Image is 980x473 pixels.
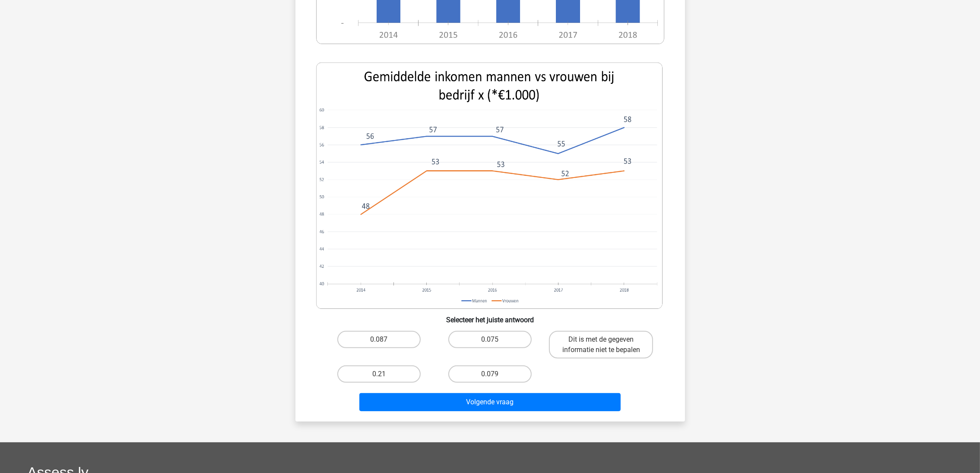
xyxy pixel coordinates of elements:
button: Volgende vraag [359,393,621,411]
label: 0.21 [337,365,421,383]
h6: Selecteer het juiste antwoord [309,309,671,324]
label: 0.075 [448,331,532,348]
label: 0.079 [448,365,532,383]
label: Dit is met de gegeven informatie niet te bepalen [549,331,653,359]
label: 0.087 [337,331,421,348]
